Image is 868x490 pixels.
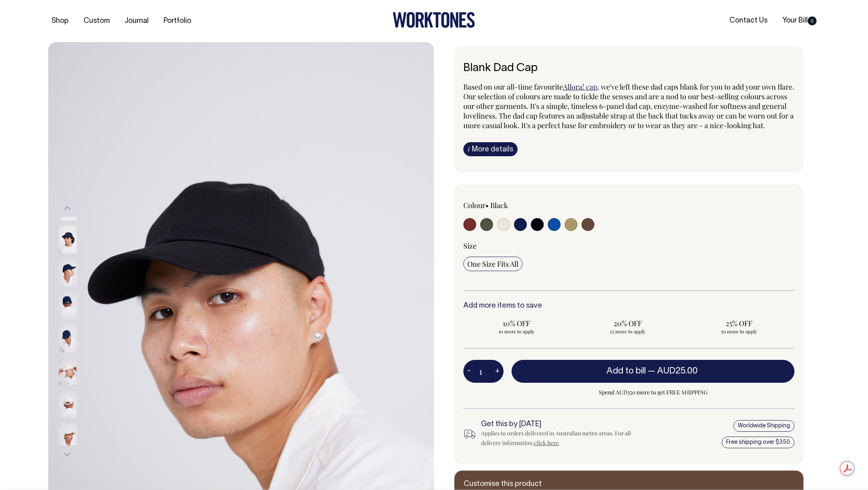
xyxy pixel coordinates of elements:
span: , we've left these dad caps blank for you to add your own flare. Our selection of colours are mad... [463,82,794,130]
input: 20% OFF 25 more to apply [575,316,681,337]
span: 25% OFF [690,318,788,328]
span: Spend AUD350 more to get FREE SHIPPING [512,388,794,397]
h6: Get this by [DATE] [481,421,644,429]
button: Add to bill —AUD25.00 [512,360,794,382]
span: 10% OFF [467,318,566,328]
span: AUD25.00 [657,367,698,375]
input: 25% OFF 50 more to apply [686,316,792,337]
span: — [648,367,700,375]
img: dark-navy [59,324,77,352]
a: Allora! cap [563,82,597,92]
span: One Size Fits All [467,259,518,269]
button: Next [61,445,74,463]
span: 20% OFF [579,318,677,328]
input: One Size Fits All [463,257,522,271]
img: natural [59,357,77,385]
img: natural [59,423,77,451]
img: dark-navy [59,291,77,319]
span: 25 more to apply [579,328,677,335]
a: Contact Us [726,14,771,27]
a: Journal [121,14,152,28]
a: Portfolio [160,14,194,28]
label: Black [490,200,508,210]
span: • [485,200,489,210]
span: Add to bill [606,367,646,375]
span: i [468,145,470,153]
a: Custom [80,14,113,28]
img: dark-navy [59,258,77,286]
span: 50 more to apply [690,328,788,335]
a: Your Bill0 [779,14,820,27]
input: 10% OFF 10 more to apply [463,316,570,337]
div: Size [463,241,794,251]
h1: Blank Dad Cap [463,62,794,75]
span: 0 [808,16,817,25]
span: 10 more to apply [467,328,566,335]
h6: Add more items to save [463,302,794,310]
div: Applies to orders delivered in Australian metro areas. For all delivery information, . [481,429,644,448]
img: natural [59,390,77,418]
h6: Customise this product [464,480,592,488]
div: Colour [463,200,596,210]
a: iMore details [463,142,518,156]
span: Based on our all-time favourite [463,82,563,92]
a: click here [534,439,559,447]
button: + [491,363,504,380]
img: dark-navy [59,225,77,253]
button: Previous [61,199,74,217]
button: - [463,363,475,380]
a: Shop [48,14,72,28]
